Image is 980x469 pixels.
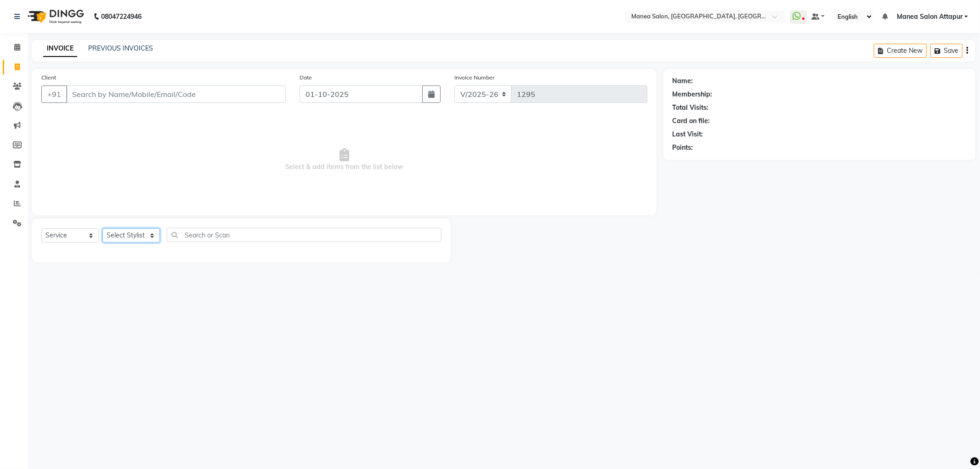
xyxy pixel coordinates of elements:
div: Name: [673,76,693,86]
label: Invoice Number [454,73,494,82]
button: Create New [874,44,927,58]
a: INVOICE [43,40,77,57]
span: Select & add items from the list below [41,114,647,206]
a: PREVIOUS INVOICES [88,44,153,52]
div: Membership: [673,90,713,99]
label: Date [300,73,312,82]
b: 08047224946 [101,4,142,29]
div: Last Visit: [673,130,703,139]
div: Card on file: [673,116,710,126]
div: Points: [673,143,693,153]
button: Save [930,44,963,58]
label: Client [41,73,56,82]
input: Search by Name/Mobile/Email/Code [66,85,286,103]
div: Total Visits: [673,103,709,113]
input: Search or Scan [167,228,442,242]
button: +91 [41,85,67,103]
img: logo [23,4,86,29]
